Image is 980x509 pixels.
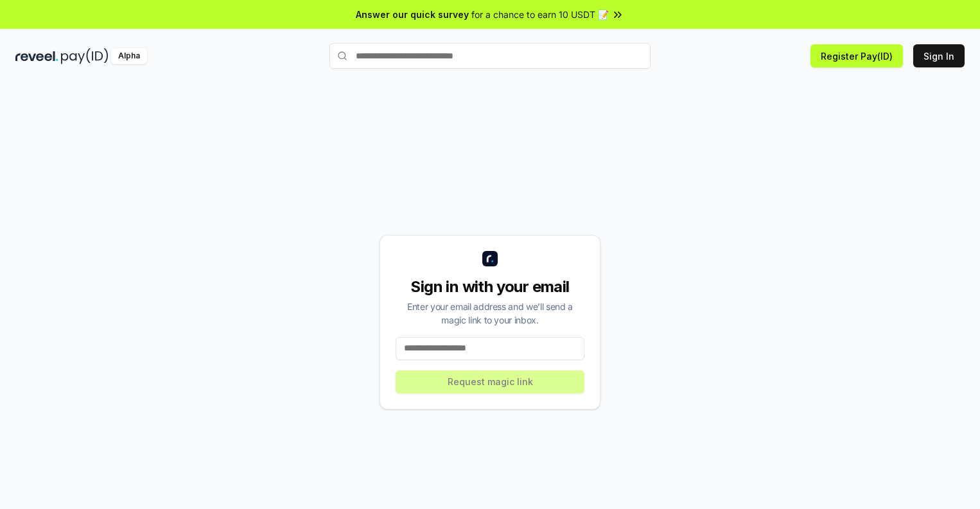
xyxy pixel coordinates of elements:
div: Alpha [111,48,147,64]
span: for a chance to earn 10 USDT 📝 [471,8,609,21]
img: reveel_dark [15,48,58,64]
img: logo_small [482,251,498,266]
button: Register Pay(ID) [810,44,903,67]
img: pay_id [61,48,109,64]
span: Answer our quick survey [356,8,469,21]
div: Sign in with your email [396,277,584,297]
div: Enter your email address and we’ll send a magic link to your inbox. [396,300,584,327]
button: Sign In [913,44,965,67]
